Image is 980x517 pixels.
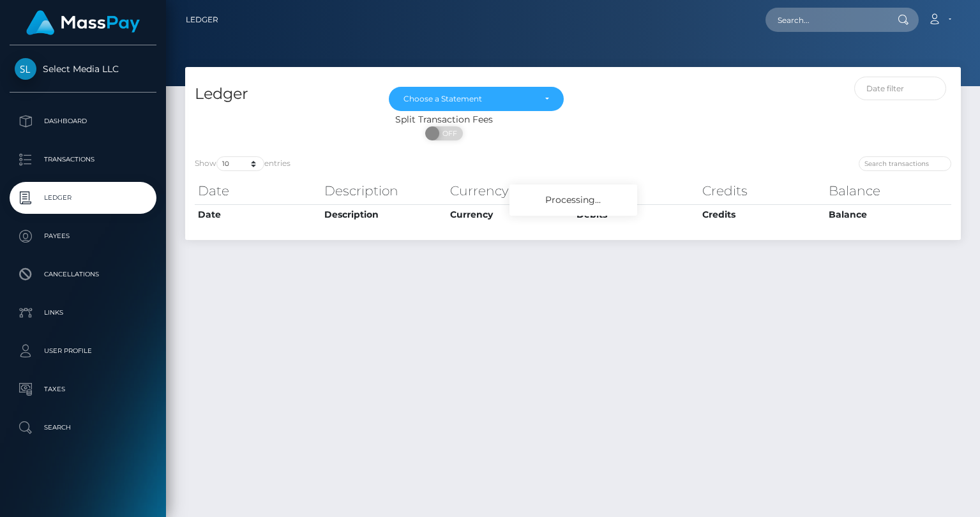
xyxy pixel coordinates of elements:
[389,87,564,111] button: Choose a Statement
[765,8,886,32] input: Search...
[447,178,573,204] th: Currency
[10,373,156,405] a: Taxes
[15,188,151,207] p: Ledger
[185,113,702,126] div: Split Transaction Fees
[859,156,951,171] input: Search transactions
[10,182,156,214] a: Ledger
[15,58,36,80] img: Select Media LLC
[15,341,151,361] p: User Profile
[10,297,156,329] a: Links
[825,204,952,225] th: Balance
[447,204,573,225] th: Currency
[10,258,156,290] a: Cancellations
[699,204,825,225] th: Credits
[195,204,321,225] th: Date
[216,156,264,171] select: Showentries
[573,178,700,204] th: Debits
[509,184,637,216] div: Processing...
[825,178,952,204] th: Balance
[15,303,151,322] p: Links
[10,63,156,75] span: Select Media LLC
[10,220,156,252] a: Payees
[186,6,218,33] a: Ledger
[10,144,156,176] a: Transactions
[195,178,321,204] th: Date
[15,112,151,131] p: Dashboard
[10,412,156,444] a: Search
[699,178,825,204] th: Credits
[10,335,156,367] a: User Profile
[15,265,151,284] p: Cancellations
[321,204,448,225] th: Description
[403,94,534,104] div: Choose a Statement
[195,156,290,171] label: Show entries
[15,380,151,399] p: Taxes
[854,77,946,100] input: Date filter
[15,227,151,246] p: Payees
[15,150,151,169] p: Transactions
[10,105,156,137] a: Dashboard
[321,178,448,204] th: Description
[26,10,140,35] img: MassPay Logo
[432,126,464,140] span: OFF
[195,83,370,105] h4: Ledger
[15,418,151,437] p: Search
